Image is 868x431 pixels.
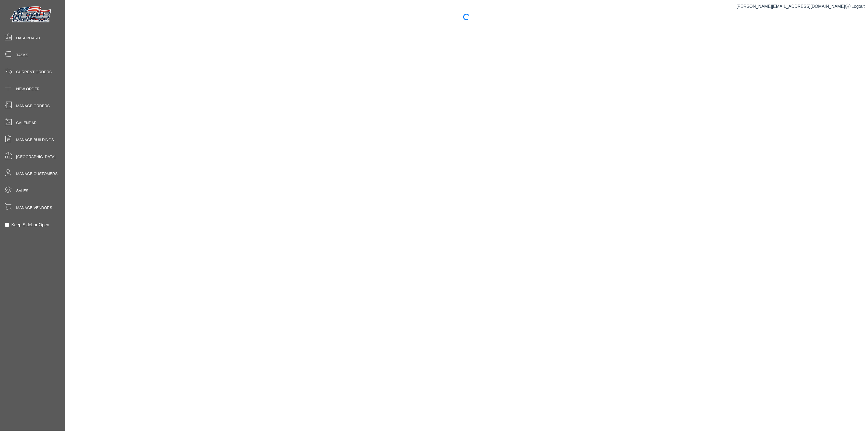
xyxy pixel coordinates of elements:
[16,103,50,109] span: Manage Orders
[16,52,28,58] span: Tasks
[16,120,37,126] span: Calendar
[16,137,54,143] span: Manage Buildings
[852,4,865,9] span: Logout
[736,3,865,10] div: |
[16,69,52,75] span: Current Orders
[11,222,49,228] label: Keep Sidebar Open
[16,171,58,177] span: Manage Customers
[16,205,52,211] span: Manage Vendors
[16,188,28,194] span: Sales
[16,86,40,92] span: New Order
[16,35,40,41] span: Dashboard
[736,4,850,9] a: [PERSON_NAME][EMAIL_ADDRESS][DOMAIN_NAME]
[16,154,56,160] span: [GEOGRAPHIC_DATA]
[8,5,54,25] img: Metals Direct Inc Logo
